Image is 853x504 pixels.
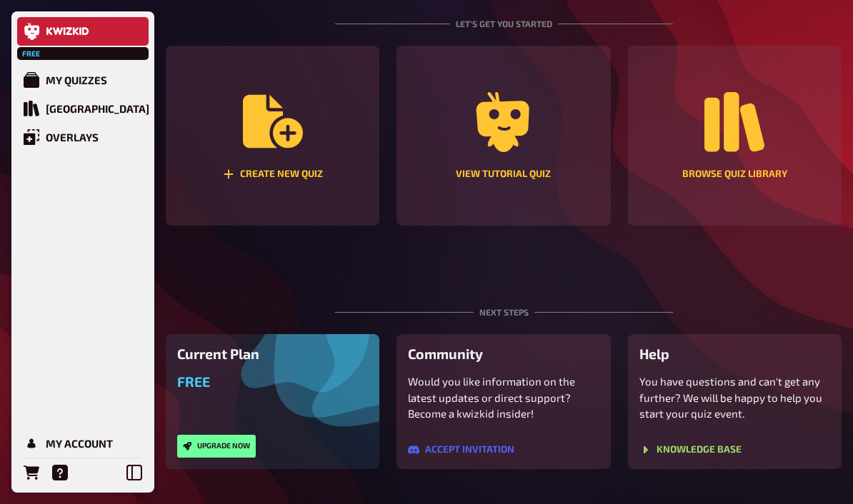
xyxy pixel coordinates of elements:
a: Overlays [17,123,149,151]
div: My Quizzes [46,74,107,86]
a: Accept invitation [408,444,514,455]
div: My Account [46,437,113,450]
a: View tutorial quiz [396,46,610,226]
h3: Community [408,346,599,362]
span: Free [177,373,210,390]
div: Browse Quiz Library [682,169,787,179]
div: [GEOGRAPHIC_DATA] [46,102,149,115]
div: Next steps [335,271,673,334]
a: My Quizzes [17,66,149,94]
a: Help [46,458,74,487]
p: You have questions and can't get any further? We will be happy to help you start your quiz event. [639,373,830,422]
h3: Help [639,346,830,362]
div: View tutorial quiz [456,169,551,179]
div: Create new quiz [223,168,323,180]
div: Overlays [46,131,99,143]
a: Orders [17,458,46,487]
a: My Account [17,429,149,458]
button: Create new quiz [166,46,379,226]
button: Upgrade now [177,435,256,458]
a: Knowledge Base [639,444,742,455]
p: Would you like information on the latest updates or direct support? Become a kwizkid insider! [408,373,599,422]
span: Free [19,49,44,58]
a: Quiz Library [17,94,149,123]
a: Browse Quiz Library [628,46,842,226]
h3: Current Plan [177,346,368,362]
